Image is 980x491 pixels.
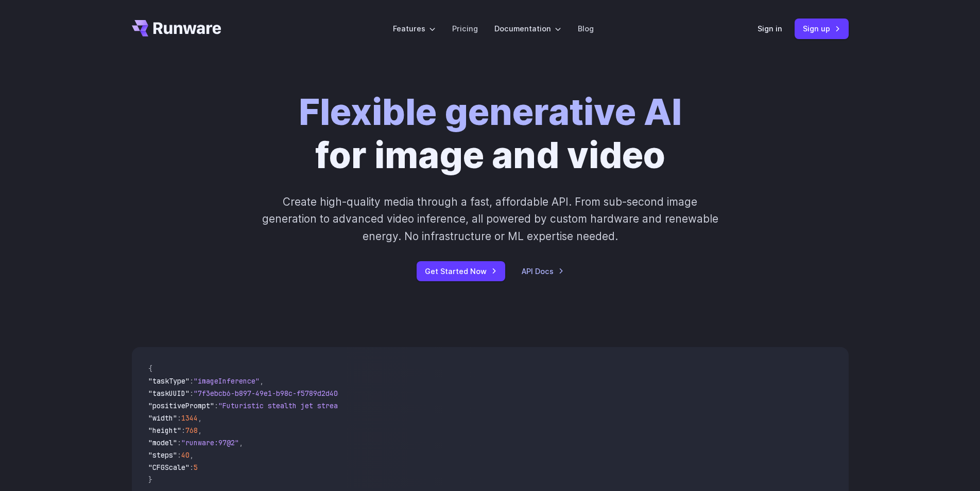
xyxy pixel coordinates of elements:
[214,401,218,410] span: :
[522,265,564,277] a: API Docs
[190,463,194,472] span: :
[181,450,190,460] span: 40
[452,23,478,34] a: Pricing
[299,90,682,134] strong: Flexible generative AI
[417,261,505,281] a: Get Started Now
[190,450,194,460] span: ,
[181,426,185,435] span: :
[198,413,202,423] span: ,
[494,23,561,34] label: Documentation
[194,389,350,398] span: "7f3ebcb6-b897-49e1-b98c-f5789d2d40d7"
[148,463,190,472] span: "CFGScale"
[758,23,782,34] a: Sign in
[148,376,190,386] span: "taskType"
[261,193,719,245] p: Create high-quality media through a fast, affordable API. From sub-second image generation to adv...
[194,376,260,386] span: "imageInference"
[190,389,194,398] span: :
[148,438,177,447] span: "model"
[218,401,593,410] span: "Futuristic stealth jet streaking through a neon-lit cityscape with glowing purple exhaust"
[177,413,181,423] span: :
[260,376,264,386] span: ,
[239,438,243,447] span: ,
[185,426,198,435] span: 768
[148,426,181,435] span: "height"
[148,450,177,460] span: "steps"
[190,376,194,386] span: :
[198,426,202,435] span: ,
[148,389,190,398] span: "taskUUID"
[578,23,594,34] a: Blog
[299,90,682,177] h1: for image and video
[148,413,177,423] span: "width"
[177,438,181,447] span: :
[132,20,221,37] a: Go to /
[181,413,198,423] span: 1344
[393,23,436,34] label: Features
[148,364,152,373] span: {
[181,438,239,447] span: "runware:97@2"
[795,19,849,39] a: Sign up
[194,463,198,472] span: 5
[148,475,152,484] span: }
[177,450,181,460] span: :
[148,401,214,410] span: "positivePrompt"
